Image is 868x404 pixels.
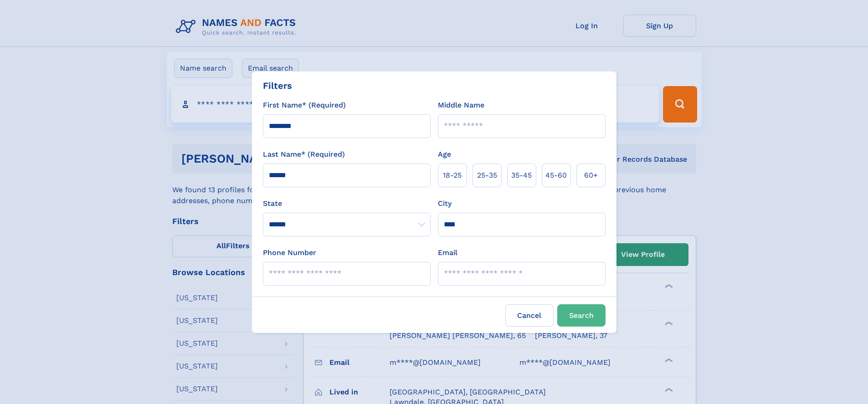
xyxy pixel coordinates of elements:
[263,198,431,209] label: State
[545,170,567,181] span: 45‑60
[438,198,452,209] label: City
[263,100,346,111] label: First Name* (Required)
[505,304,554,327] label: Cancel
[443,170,462,181] span: 18‑25
[438,100,484,111] label: Middle Name
[263,149,345,160] label: Last Name* (Required)
[263,247,316,258] label: Phone Number
[438,149,451,160] label: Age
[584,170,598,181] span: 60+
[263,79,292,92] div: Filters
[511,170,532,181] span: 35‑45
[438,247,457,258] label: Email
[557,304,606,327] button: Search
[477,170,497,181] span: 25‑35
